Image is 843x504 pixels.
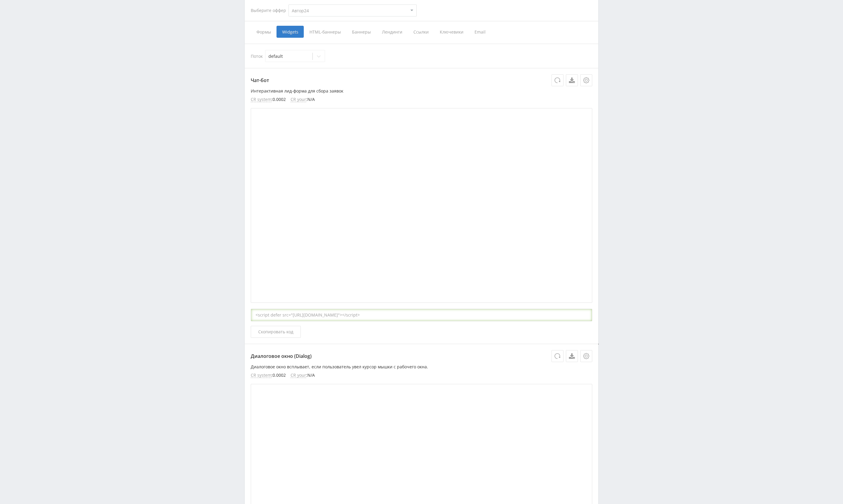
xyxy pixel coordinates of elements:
span: Формы [251,26,277,38]
button: Обновить [552,74,563,86]
p: Диалоговое окно всплывает, если пользователь увел курсор мышки с рабочего окна. [251,364,592,369]
p: Диалоговое окно (Dialog) [251,350,592,362]
a: Скачать [566,74,578,86]
li: : N/A [291,97,315,102]
a: Скачать [566,350,578,362]
li: : 0.0002 [251,373,286,378]
p: Чат-бот [251,74,592,86]
span: Email [469,26,491,38]
button: Обновить [552,350,563,362]
div: Поток [251,50,592,62]
button: Скопировать код [251,326,301,338]
span: Ключевики [434,26,469,38]
span: CR system [251,97,271,102]
span: CR your [291,97,306,102]
span: Скопировать код [258,329,293,334]
span: CR your [291,373,306,378]
span: HTML-баннеры [304,26,346,38]
textarea: <script defer src="[URL][DOMAIN_NAME]"></script> [598,344,599,344]
span: Лендинги [376,26,408,38]
span: Ссылки [408,26,434,38]
span: Баннеры [346,26,376,38]
button: Настройки [580,74,592,86]
li: : N/A [291,373,315,378]
span: Widgets [277,26,304,38]
p: Интерактивная лид-форма для сбора заявок [251,89,592,93]
li: : 0.0002 [251,97,286,102]
div: Выберите оффер [251,8,288,13]
div: <script defer src="[URL][DOMAIN_NAME]"></script> [251,309,592,321]
button: Настройки [580,350,592,362]
span: CR system [251,373,271,378]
